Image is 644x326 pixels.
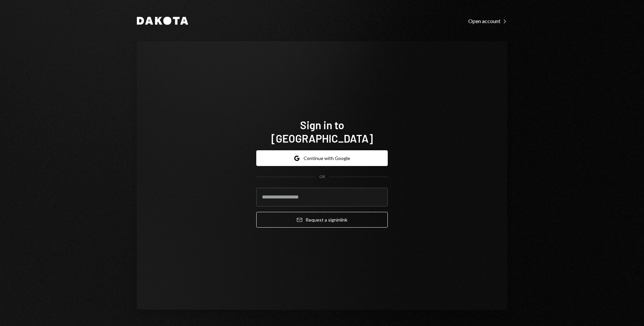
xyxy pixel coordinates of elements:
div: Open account [468,18,507,24]
a: Open account [468,17,507,24]
h1: Sign in to [GEOGRAPHIC_DATA] [256,118,388,145]
button: Request a signinlink [256,212,388,228]
button: Continue with Google [256,150,388,166]
div: OR [319,174,325,180]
